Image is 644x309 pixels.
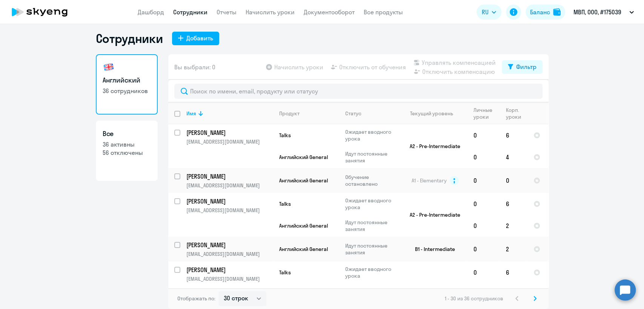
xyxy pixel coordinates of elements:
[467,215,500,237] td: 0
[186,197,272,205] p: [PERSON_NAME]
[573,8,621,17] p: МВП, ООО, #175039
[304,8,355,16] a: Документооборот
[103,140,151,148] p: 36 активны
[103,129,151,139] h3: Все
[96,121,158,181] a: Все36 активны56 отключены
[103,148,151,157] p: 56 отключены
[103,61,115,73] img: english
[345,242,397,256] p: Идут постоянные занятия
[403,110,467,117] div: Текущий уровень
[526,5,565,20] button: Балансbalance
[412,177,447,184] span: A1 - Elementary
[345,174,397,187] p: Обучение остановлено
[103,75,151,85] h3: Английский
[467,146,500,168] td: 0
[186,172,272,181] p: [PERSON_NAME]
[445,295,503,302] span: 1 - 30 из 36 сотрудников
[476,5,501,20] button: RU
[553,8,561,16] img: balance
[345,219,397,233] p: Идут постоянные занятия
[397,237,467,262] td: B1 - Intermediate
[500,215,527,237] td: 2
[186,138,273,145] p: [EMAIL_ADDRESS][DOMAIN_NAME]
[138,8,164,16] a: Дашборд
[410,110,453,117] div: Текущий уровень
[345,128,397,142] p: Ожидает вводного урока
[186,241,272,249] p: [PERSON_NAME]
[172,32,219,45] button: Добавить
[186,128,273,137] a: [PERSON_NAME]
[500,168,527,193] td: 0
[246,8,295,16] a: Начислить уроки
[279,269,291,276] span: Talks
[397,193,467,237] td: A2 - Pre-Intermediate
[570,3,638,21] button: МВП, ООО, #175039
[279,154,328,161] span: Английский General
[345,288,397,301] p: Пройден вводный урок
[177,295,215,302] span: Отображать по:
[500,124,527,146] td: 6
[279,200,291,207] span: Talks
[500,146,527,168] td: 4
[186,197,273,205] a: [PERSON_NAME]
[186,172,273,181] a: [PERSON_NAME]
[467,124,500,146] td: 0
[482,8,489,17] span: RU
[186,207,273,214] p: [EMAIL_ADDRESS][DOMAIN_NAME]
[345,150,397,164] p: Идут постоянные занятия
[500,237,527,262] td: 2
[500,283,527,305] td: 8
[345,197,397,211] p: Ожидает вводного урока
[186,251,273,257] p: [EMAIL_ADDRESS][DOMAIN_NAME]
[186,182,273,189] p: [EMAIL_ADDRESS][DOMAIN_NAME]
[174,63,215,72] span: Вы выбрали: 0
[467,168,500,193] td: 0
[279,110,300,117] div: Продукт
[397,124,467,168] td: A2 - Pre-Intermediate
[506,107,527,120] div: Корп. уроки
[530,8,550,17] div: Баланс
[186,266,273,274] a: [PERSON_NAME]
[186,110,196,117] div: Имя
[186,241,273,249] a: [PERSON_NAME]
[279,177,328,184] span: Английский General
[500,262,527,283] td: 6
[279,132,291,139] span: Talks
[96,54,158,115] a: Английский36 сотрудников
[96,31,163,46] h1: Сотрудники
[186,128,272,137] p: [PERSON_NAME]
[173,8,207,16] a: Сотрудники
[467,237,500,262] td: 0
[516,62,536,71] div: Фильтр
[186,275,273,282] p: [EMAIL_ADDRESS][DOMAIN_NAME]
[345,266,397,279] p: Ожидает вводного урока
[500,193,527,215] td: 6
[186,34,213,43] div: Добавить
[345,110,361,117] div: Статус
[186,266,272,274] p: [PERSON_NAME]
[279,222,328,229] span: Английский General
[186,110,273,117] div: Имя
[467,283,500,305] td: 0
[467,193,500,215] td: 0
[103,87,151,95] p: 36 сотрудников
[279,246,328,252] span: Английский General
[473,107,500,120] div: Личные уроки
[467,262,500,283] td: 0
[217,8,237,16] a: Отчеты
[364,8,403,16] a: Все продукты
[174,84,543,99] input: Поиск по имени, email, продукту или статусу
[502,60,543,74] button: Фильтр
